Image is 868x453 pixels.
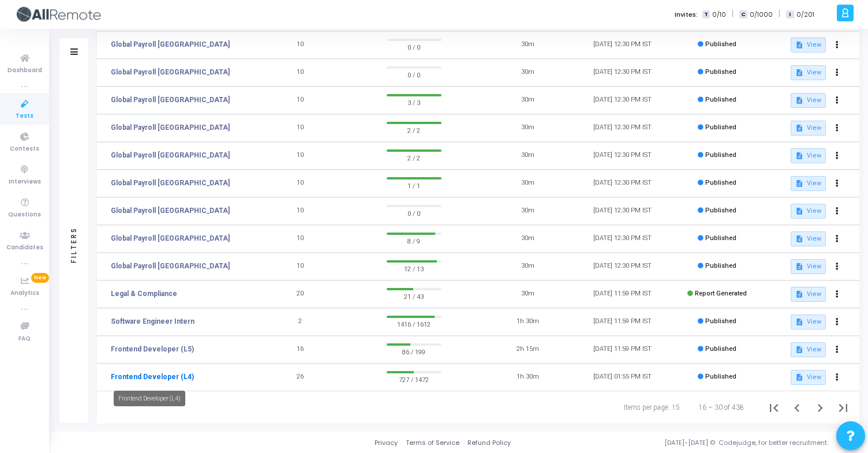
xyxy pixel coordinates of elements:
td: 20 [253,280,347,308]
td: 30m [480,253,575,280]
td: [DATE] 12:30 PM IST [575,87,669,114]
td: [DATE] 11:59 PM IST [575,280,669,308]
td: [DATE] 12:30 PM IST [575,31,669,59]
span: Candidates [6,243,43,253]
span: Published [705,373,736,380]
span: Published [705,262,736,269]
span: Published [705,40,736,48]
span: 727 / 1472 [387,373,442,385]
label: Invites: [675,10,698,20]
td: 30m [480,225,575,253]
button: View [791,231,826,246]
td: [DATE] 11:59 PM IST [575,336,669,364]
button: View [791,176,826,191]
td: 26 [253,364,347,391]
button: Next page [809,396,832,419]
td: 30m [480,87,575,114]
a: Global Payroll [GEOGRAPHIC_DATA] [111,150,230,160]
td: 10 [253,170,347,197]
span: 0/1000 [750,10,773,20]
td: 30m [480,142,575,170]
img: logo [14,3,101,26]
td: [DATE] 12:30 PM IST [575,170,669,197]
span: 2 / 2 [387,124,442,136]
a: Global Payroll [GEOGRAPHIC_DATA] [111,39,230,50]
td: [DATE] 12:30 PM IST [575,197,669,225]
span: C [739,10,747,19]
td: 2h 15m [480,336,575,364]
a: Refund Policy [467,438,511,448]
td: 10 [253,31,347,59]
button: Previous page [785,396,809,419]
button: View [791,315,826,330]
span: 1416 / 1612 [387,318,442,330]
a: Global Payroll [GEOGRAPHIC_DATA] [111,178,230,188]
span: Published [705,317,736,325]
mat-icon: description [795,179,803,188]
mat-icon: description [795,96,803,104]
mat-icon: description [795,207,803,215]
span: 0/10 [712,10,726,20]
div: [DATE]-[DATE] © Codejudge, for better recruitment. [511,438,854,448]
span: Published [705,345,736,353]
mat-icon: description [795,346,803,354]
mat-icon: description [795,263,803,271]
td: 10 [253,225,347,253]
td: 30m [480,59,575,87]
td: [DATE] 12:30 PM IST [575,253,669,280]
td: 30m [480,31,575,59]
td: 30m [480,280,575,308]
span: 1 / 1 [387,179,442,191]
a: Legal & Compliance [111,289,177,299]
td: 1h 30m [480,308,575,336]
span: FAQ [18,334,31,344]
span: New [31,273,49,283]
td: 30m [480,197,575,225]
a: Privacy [375,438,398,448]
mat-icon: description [795,69,803,77]
a: Global Payroll [GEOGRAPHIC_DATA] [111,233,230,244]
div: 16 – 30 of 438 [698,402,744,413]
span: | [779,8,780,20]
td: 10 [253,197,347,225]
span: Published [705,68,736,76]
td: 10 [253,59,347,87]
span: Questions [8,210,41,220]
td: 10 [253,142,347,170]
td: 30m [480,114,575,142]
mat-icon: description [795,124,803,132]
td: [DATE] 11:59 PM IST [575,308,669,336]
span: Interviews [9,177,41,187]
a: Frontend Developer (L5) [111,344,194,354]
span: 21 / 43 [387,290,442,302]
span: Published [705,207,736,214]
button: View [791,65,826,80]
td: [DATE] 12:30 PM IST [575,114,669,142]
span: 12 / 13 [387,263,442,274]
span: Published [705,234,736,242]
button: View [791,342,826,357]
td: 16 [253,336,347,364]
div: Frontend Developer (L4) [114,391,185,406]
div: Items per page: [624,402,669,413]
button: View [791,259,826,274]
span: Published [705,96,736,103]
mat-icon: description [795,290,803,298]
span: 2 / 2 [387,152,442,163]
button: View [791,148,826,163]
a: Global Payroll [GEOGRAPHIC_DATA] [111,261,230,271]
span: T [702,10,710,19]
div: 15 [672,402,680,413]
a: Terms of Service [406,438,459,448]
button: View [791,370,826,385]
td: [DATE] 12:30 PM IST [575,59,669,87]
button: View [791,204,826,219]
span: I [786,10,794,19]
mat-icon: description [795,373,803,381]
td: 10 [253,114,347,142]
span: Published [705,179,736,186]
mat-icon: description [795,318,803,326]
button: View [791,38,826,53]
span: 0 / 0 [387,41,442,53]
button: First page [762,396,785,419]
